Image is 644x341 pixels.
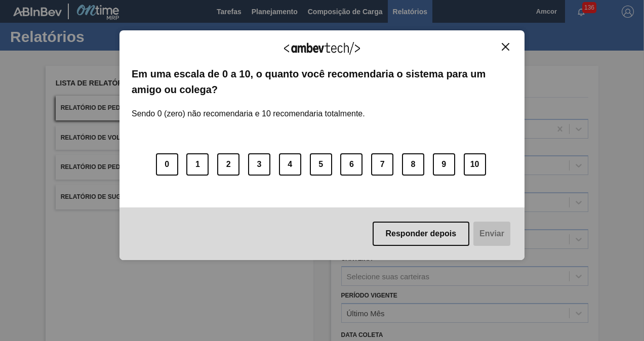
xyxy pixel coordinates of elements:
button: 3 [248,153,270,176]
button: 4 [279,153,301,176]
button: 0 [156,153,178,176]
button: 6 [340,153,363,176]
button: 10 [464,153,486,176]
button: 2 [217,153,239,176]
button: Close [499,42,512,51]
label: Sendo 0 (zero) não recomendaria e 10 recomendaria totalmente. [132,97,365,118]
button: 7 [371,153,393,176]
img: Logo Ambevtech [284,42,360,55]
button: 1 [186,153,209,176]
button: Responder depois [373,222,470,246]
label: Em uma escala de 0 a 10, o quanto você recomendaria o sistema para um amigo ou colega? [132,66,512,97]
button: 5 [310,153,332,176]
button: 8 [402,153,424,176]
img: Close [502,43,509,51]
button: 9 [433,153,455,176]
